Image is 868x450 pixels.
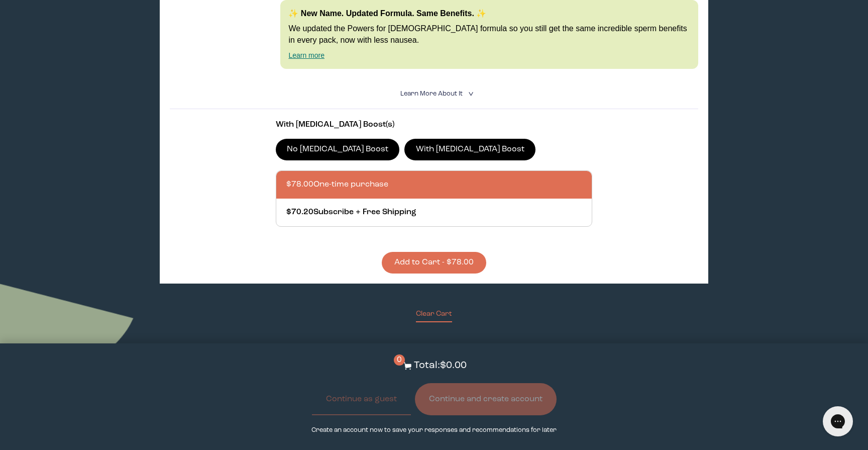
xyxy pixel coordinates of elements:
button: Clear Cart [416,309,452,322]
label: With [MEDICAL_DATA] Boost [404,139,535,160]
button: Continue and create account [415,383,557,415]
button: Add to Cart - $78.00 [382,252,486,274]
p: Create an account now to save your responses and recommendations for later [311,425,557,435]
i: < [465,91,475,97]
span: Learn More About it [400,91,463,97]
p: Total: $0.00 [414,358,467,373]
p: We updated the Powers for [DEMOGRAPHIC_DATA] formula so you still get the same incredible sperm b... [288,23,690,46]
strong: ✨ New Name. Updated Formula. Same Benefits. ✨ [288,9,486,18]
span: 0 [394,354,405,366]
a: Learn more [288,51,324,59]
summary: Learn More About it < [400,89,468,99]
label: No [MEDICAL_DATA] Boost [276,139,400,160]
iframe: Gorgias live chat messenger [818,403,858,440]
button: Continue as guest [312,383,411,415]
p: With [MEDICAL_DATA] Boost(s) [276,119,593,131]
